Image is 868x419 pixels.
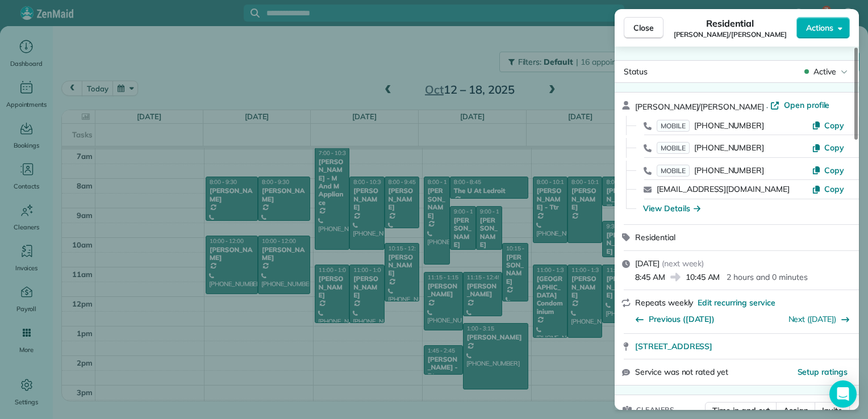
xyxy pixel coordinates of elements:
span: Cleaners [636,404,674,416]
span: 10:45 AM [686,271,720,283]
span: MOBILE [657,165,690,177]
span: Residential [706,16,754,30]
span: 8:45 AM [635,271,665,283]
span: Assign [783,405,808,416]
a: Open profile [770,99,830,111]
span: [DATE] [635,258,660,269]
button: Close [624,17,663,39]
a: [EMAIL_ADDRESS][DOMAIN_NAME] [657,184,790,194]
span: Active [813,66,836,77]
button: Copy [812,183,844,195]
button: Previous ([DATE]) [635,313,715,325]
span: [PHONE_NUMBER] [694,120,764,131]
span: Setup ratings [798,367,848,377]
a: MOBILE[PHONE_NUMBER] [657,120,764,131]
span: Actions [806,22,833,33]
button: Setup ratings [798,366,848,378]
div: Open Intercom Messenger [829,380,857,408]
span: MOBILE [657,120,690,132]
button: Copy [812,120,844,131]
button: Copy [812,165,844,176]
span: [PHONE_NUMBER] [694,143,764,153]
span: Residential [635,232,675,242]
button: View Details [643,203,700,214]
a: MOBILE[PHONE_NUMBER] [657,142,764,153]
span: [PERSON_NAME]/[PERSON_NAME] [674,30,787,39]
span: ( next week ) [662,258,704,269]
span: Invite [822,405,842,416]
span: Time in and out [712,405,770,416]
span: Edit recurring service [698,297,775,308]
span: Previous ([DATE]) [649,313,715,325]
span: Copy [824,120,844,131]
span: [PERSON_NAME]/[PERSON_NAME] [635,102,764,112]
span: Close [633,22,654,33]
a: MOBILE[PHONE_NUMBER] [657,165,764,176]
span: Status [624,66,648,77]
button: Copy [812,142,844,153]
button: Assign [776,402,816,419]
span: [PHONE_NUMBER] [694,165,764,175]
span: Copy [824,184,844,194]
button: Invite [815,402,850,419]
span: Repeats weekly [635,298,693,308]
p: 2 hours and 0 minutes [727,271,807,283]
span: Copy [824,165,844,175]
span: Copy [824,143,844,153]
a: Next ([DATE]) [788,314,837,324]
span: · [764,102,770,111]
span: [STREET_ADDRESS] [635,341,712,352]
a: [STREET_ADDRESS] [635,341,852,352]
span: Service was not rated yet [635,366,728,378]
span: Open profile [784,99,830,111]
button: Time in and out [705,402,777,419]
button: Next ([DATE]) [788,313,850,325]
span: MOBILE [657,142,690,154]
